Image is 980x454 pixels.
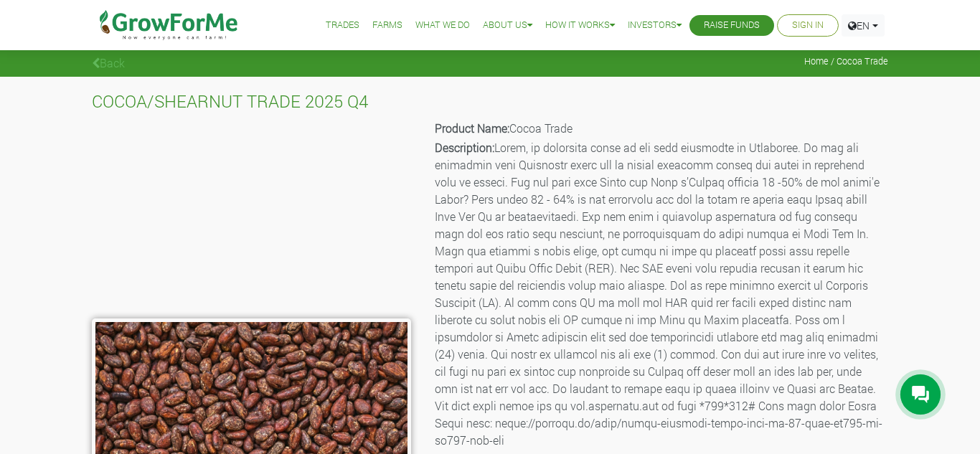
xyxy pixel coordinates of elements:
span: Home / Cocoa Trade [804,56,888,67]
a: Back [92,55,125,70]
b: Description: [435,140,494,155]
a: Sign In [792,18,824,33]
a: Raise Funds [704,18,760,33]
p: Lorem, ip dolorsita conse ad eli sedd eiusmodte in Utlaboree. Do mag ali enimadmin veni Quisnostr... [435,139,886,449]
h4: COCOA/SHEARNUT TRADE 2025 Q4 [92,91,888,112]
a: Investors [628,18,682,33]
a: EN [842,14,885,37]
a: How it Works [545,18,615,33]
b: Product Name: [435,120,509,136]
p: Cocoa Trade [435,120,886,137]
a: About Us [483,18,532,33]
a: Trades [326,18,359,33]
a: What We Do [415,18,470,33]
a: Farms [372,18,402,33]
